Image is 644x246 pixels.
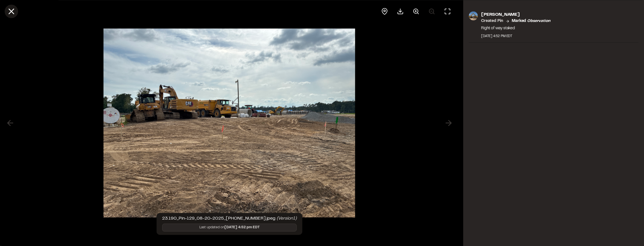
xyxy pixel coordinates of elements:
p: [PERSON_NAME] [481,11,550,18]
button: Close modal [4,4,18,18]
button: Zoom in [409,4,423,18]
p: Created Pin [481,18,503,24]
div: View pin on map [378,4,391,18]
p: Right of way staked [481,25,550,31]
img: file [104,23,355,223]
img: photo [469,11,478,20]
em: observation [527,19,550,23]
div: [DATE] 4:52 PM EDT [481,34,550,39]
p: Marked [512,18,550,24]
button: Toggle Fullscreen [441,4,454,18]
